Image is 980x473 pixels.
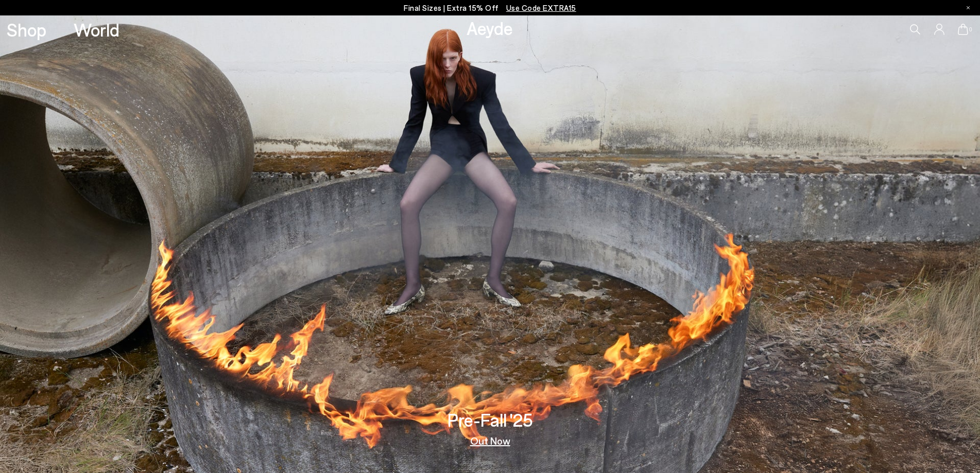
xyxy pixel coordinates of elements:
[448,411,533,429] h3: Pre-Fall '25
[74,21,119,39] a: World
[506,3,576,12] span: Navigate to /collections/ss25-final-sizes
[470,435,510,446] a: Out Now
[958,24,968,35] a: 0
[968,27,973,32] span: 0
[404,2,576,14] p: Final Sizes | Extra 15% Off
[467,17,513,39] a: Aeyde
[7,21,46,39] a: Shop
